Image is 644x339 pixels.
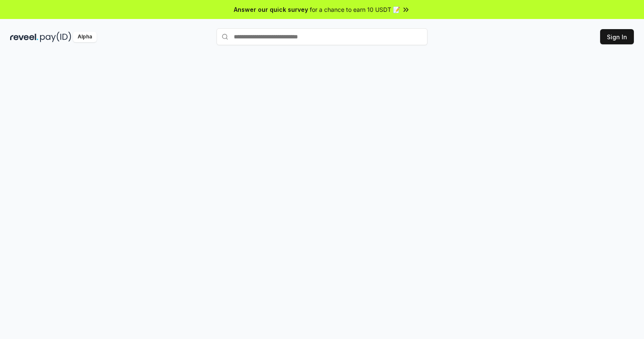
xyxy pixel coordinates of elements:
button: Sign In [600,29,634,44]
div: Alpha [73,32,97,42]
span: Answer our quick survey [234,5,308,14]
img: pay_id [40,32,71,42]
span: for a chance to earn 10 USDT 📝 [310,5,400,14]
img: reveel_dark [10,32,38,42]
